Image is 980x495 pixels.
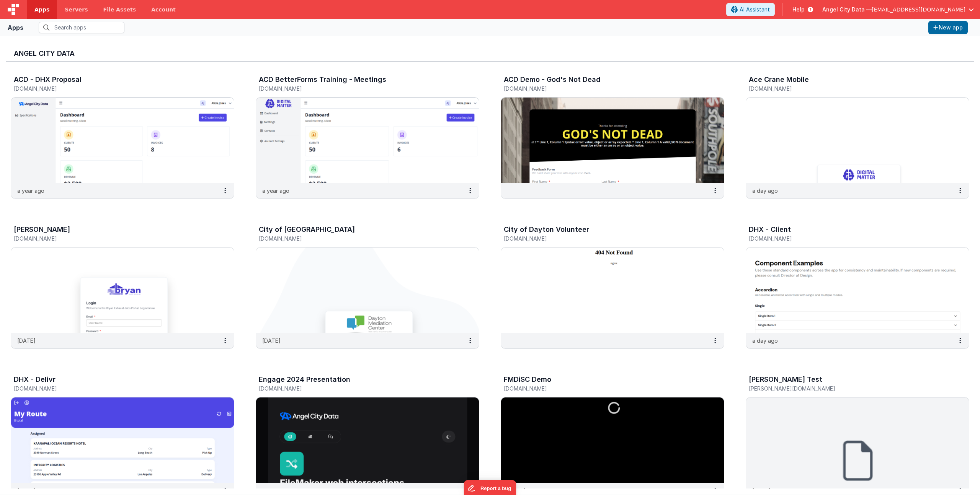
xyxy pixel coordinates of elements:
[14,50,966,57] h3: Angel City Data
[792,6,805,13] span: Help
[103,6,136,13] span: File Assets
[740,6,770,13] span: AI Assistant
[504,226,589,233] h3: City of Dayton Volunteer
[749,386,950,391] h5: [PERSON_NAME][DOMAIN_NAME]
[17,337,36,345] p: [DATE]
[259,86,460,91] h5: [DOMAIN_NAME]
[259,226,355,233] h3: City of [GEOGRAPHIC_DATA]
[65,6,88,13] span: Servers
[752,187,778,195] p: a day ago
[259,236,460,241] h5: [DOMAIN_NAME]
[749,236,950,241] h5: [DOMAIN_NAME]
[822,6,872,13] span: Angel City Data —
[504,76,601,83] h3: ACD Demo - God's Not Dead
[8,23,23,32] div: Apps
[17,487,36,495] p: [DATE]
[39,22,124,33] input: Search apps
[504,86,705,91] h5: [DOMAIN_NAME]
[749,376,822,383] h3: [PERSON_NAME] Test
[872,6,965,13] span: [EMAIL_ADDRESS][DOMAIN_NAME]
[14,86,215,91] h5: [DOMAIN_NAME]
[749,76,809,83] h3: Ace Crane Mobile
[749,86,950,91] h5: [DOMAIN_NAME]
[259,76,386,83] h3: ACD BetterForms Training - Meetings
[749,226,791,233] h3: DHX - Client
[262,487,289,495] p: a year ago
[14,226,70,233] h3: [PERSON_NAME]
[928,21,968,34] button: New app
[14,236,215,241] h5: [DOMAIN_NAME]
[504,376,551,383] h3: FMDiSC Demo
[262,337,281,345] p: [DATE]
[752,337,778,345] p: a day ago
[34,6,49,13] span: Apps
[752,487,771,495] p: [DATE]
[14,76,82,83] h3: ACD - DHX Proposal
[259,376,350,383] h3: Engage 2024 Presentation
[259,386,460,391] h5: [DOMAIN_NAME]
[726,3,775,16] button: AI Assistant
[504,236,705,241] h5: [DOMAIN_NAME]
[822,6,974,13] button: Angel City Data — [EMAIL_ADDRESS][DOMAIN_NAME]
[17,187,44,195] p: a year ago
[262,187,289,195] p: a year ago
[504,386,705,391] h5: [DOMAIN_NAME]
[14,386,215,391] h5: [DOMAIN_NAME]
[14,376,56,383] h3: DHX - Delivr
[507,487,526,495] p: [DATE]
